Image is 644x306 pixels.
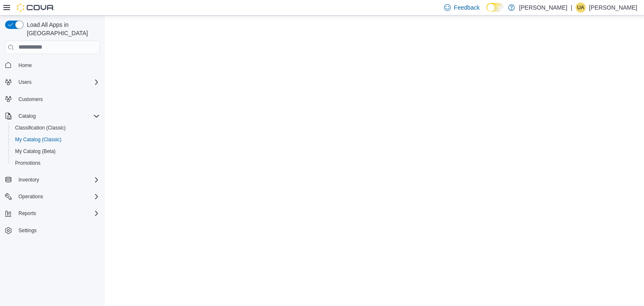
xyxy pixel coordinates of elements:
button: Catalog [2,110,103,122]
span: Inventory [15,175,100,185]
button: Reports [2,207,103,219]
button: My Catalog (Beta) [8,145,103,157]
span: Load All Apps in [GEOGRAPHIC_DATA] [23,21,100,37]
span: Operations [18,193,43,200]
button: Users [2,76,103,88]
span: Classification (Classic) [12,123,100,133]
span: Customers [15,94,100,104]
p: [PERSON_NAME] [589,3,637,13]
a: My Catalog (Classic) [12,135,65,145]
nav: Complex example [5,56,100,259]
button: Operations [15,192,47,202]
span: Users [15,77,100,87]
p: | [571,3,572,13]
button: Home [2,59,103,71]
span: Promotions [15,160,41,166]
span: UA [577,3,584,13]
span: Settings [18,227,36,234]
a: Customers [15,94,46,104]
button: Customers [2,93,103,105]
span: Users [18,79,31,86]
button: Users [15,77,35,87]
div: Usama Alhassani [576,3,586,13]
button: My Catalog (Classic) [8,134,103,145]
a: My Catalog (Beta) [12,146,59,156]
span: Reports [15,208,100,218]
span: Inventory [18,176,39,183]
span: My Catalog (Beta) [12,146,100,156]
input: Dark Mode [486,3,504,12]
span: Reports [18,210,36,217]
a: Promotions [12,158,44,168]
span: My Catalog (Beta) [15,148,56,155]
span: Settings [15,225,100,236]
button: Inventory [2,174,103,186]
span: Catalog [15,111,100,121]
span: Customers [18,96,43,103]
span: My Catalog (Classic) [15,136,62,143]
button: Classification (Classic) [8,122,103,134]
span: My Catalog (Classic) [12,135,100,145]
span: Feedback [454,3,480,12]
button: Reports [15,208,39,218]
img: Cova [17,3,55,12]
p: [PERSON_NAME] [519,3,567,13]
a: Classification (Classic) [12,123,69,133]
span: Operations [15,192,100,202]
button: Catalog [15,111,39,121]
a: Settings [15,226,40,236]
button: Inventory [15,175,42,185]
a: Home [15,60,35,70]
span: Home [15,60,100,70]
button: Operations [2,191,103,202]
span: Promotions [12,158,100,168]
span: Catalog [18,113,36,119]
span: Classification (Classic) [15,124,66,131]
span: Home [18,62,32,69]
button: Settings [2,224,103,236]
button: Promotions [8,157,103,169]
